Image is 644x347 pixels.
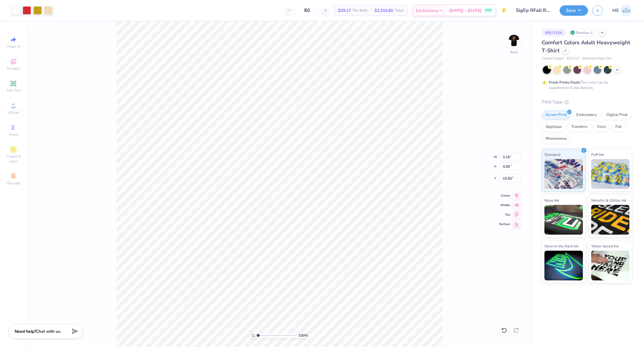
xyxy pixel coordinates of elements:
[511,4,555,16] input: Untitled Design
[591,251,630,280] img: Water based Ink
[612,123,626,131] div: Foil
[582,56,612,61] span: Minimum Order: 24 +
[508,34,520,46] img: Back
[542,56,564,61] span: Comfort Colors
[549,80,622,90] div: This color can be expedited for 5 day delivery.
[591,205,630,235] img: Metallic & Glitter Ink
[542,123,566,131] div: Applique
[544,151,560,158] span: Standard
[395,7,404,14] span: Total
[572,111,601,120] div: Embroidery
[499,203,510,207] span: Middle
[499,222,510,226] span: Bottom
[544,205,583,235] img: Neon Ink
[591,151,604,158] span: Puff Ink
[7,110,19,115] span: Upload
[338,7,351,14] span: $29.17
[542,39,630,54] span: Comfort Colors Adult Heavyweight T-Shirt
[567,123,591,131] div: Transfers
[3,154,24,164] span: Clipart & logos
[544,197,559,203] span: Neon Ink
[374,7,393,14] span: $2,333.60
[569,29,596,36] div: Revision 1
[544,159,583,189] img: Standard
[542,99,632,106] div: Print Type
[591,243,619,249] span: Water based Ink
[36,329,61,334] span: Chat with us.
[560,5,588,16] button: Save
[510,49,518,55] div: Back
[295,5,319,16] input: – –
[549,80,580,85] strong: Fresh Prints Flash:
[612,5,632,16] a: ME
[6,88,21,93] span: Add Text
[7,44,21,49] span: Image AI
[593,123,610,131] div: Vinyl
[591,159,630,189] img: Puff Ink
[620,5,632,16] img: Maria Espena
[499,194,510,198] span: Center
[603,111,631,120] div: Digital Print
[499,213,510,217] span: Top
[612,7,619,14] span: ME
[6,181,21,186] span: Decorate
[542,134,571,143] div: Rhinestones
[416,7,439,14] span: Est. Delivery
[542,111,571,120] div: Screen Print
[353,7,367,14] span: Per Item
[542,29,566,36] div: # 507133A
[449,7,482,14] span: [DATE] - [DATE]
[7,66,20,71] span: Designs
[544,243,578,249] span: Glow in the Dark Ink
[9,132,18,137] span: Greek
[544,251,583,280] img: Glow in the Dark Ink
[485,8,491,12] span: FREE
[15,329,36,334] strong: Need help?
[298,333,308,338] span: 100 %
[591,197,626,203] span: Metallic & Glitter Ink
[567,56,579,61] span: # C1717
